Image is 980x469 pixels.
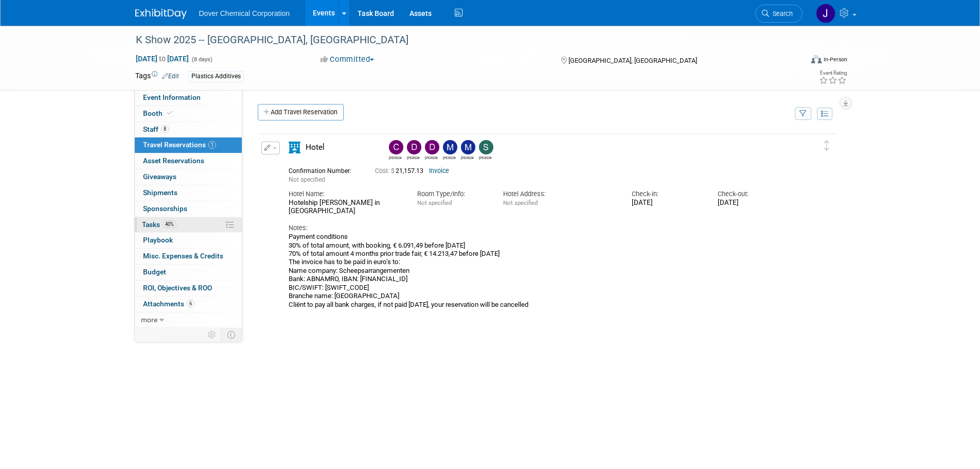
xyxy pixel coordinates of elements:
a: Playbook [135,233,242,248]
span: Booth [143,109,174,117]
button: Committed [317,54,378,65]
div: Notes: [289,223,789,233]
div: Doug Jewett [422,140,440,160]
span: Tasks [142,220,176,229]
span: Attachments [143,300,194,308]
div: Check-in: [632,189,702,199]
a: ROI, Objectives & ROO [135,281,242,296]
span: Playbook [143,236,173,244]
a: Travel Reservations1 [135,137,242,153]
a: Staff8 [135,122,242,137]
a: Attachments6 [135,297,242,312]
div: Hotel Name: [289,189,402,199]
span: Sponsorships [143,204,187,213]
i: Click and drag to move item [824,141,829,151]
span: Search [769,10,793,18]
i: Filter by Traveler [799,111,807,117]
a: Budget [135,265,242,280]
img: Shawn Cook [479,140,493,154]
span: Not specified [503,199,538,206]
a: Shipments [135,185,242,201]
div: David Anderson [404,140,422,160]
div: David Anderson [407,154,420,160]
div: Doug Jewett [425,154,438,160]
a: more [135,312,242,328]
a: Add Travel Reservation [258,104,344,120]
span: Budget [143,268,166,276]
div: Christopher Ricklic [386,140,404,160]
div: Michael Davies [458,140,476,160]
span: Misc. Expenses & Credits [143,252,223,260]
a: Event Information [135,90,242,106]
span: 8 [161,125,169,133]
i: Booth reservation complete [167,110,172,116]
span: Asset Reservations [143,157,204,165]
span: more [141,316,157,324]
span: 6 [187,300,194,307]
span: to [157,55,167,63]
a: Tasks40% [135,217,242,233]
span: Shipments [143,188,177,197]
span: Not specified [417,199,452,206]
a: Misc. Expenses & Credits [135,249,242,264]
td: Tags [135,71,179,82]
div: Michael Davies [461,154,474,160]
div: Matt Fender [443,154,456,160]
a: Invoice [429,167,449,175]
img: Michael Davies [461,140,475,154]
div: Hotel Address: [503,189,616,199]
img: Matt Fender [443,140,457,154]
span: [GEOGRAPHIC_DATA], [GEOGRAPHIC_DATA] [568,57,697,64]
a: Search [755,5,803,23]
span: Staff [143,125,169,133]
img: Doug Jewett [425,140,439,154]
img: David Anderson [407,140,421,154]
span: Hotel [306,143,325,152]
span: Dover Chemical Corporation [199,9,290,18]
div: In-Person [823,56,847,63]
td: Personalize Event Tab Strip [203,328,221,341]
div: Event Format [742,54,848,69]
div: Christopher Ricklic [389,154,402,160]
span: Giveaways [143,172,176,181]
img: Christopher Ricklic [389,140,403,154]
td: Toggle Event Tabs [221,328,242,341]
span: (8 days) [191,56,212,63]
span: 1 [208,141,216,149]
a: Booth [135,106,242,121]
div: Shawn Cook [476,140,494,160]
span: 40% [163,220,176,228]
a: Asset Reservations [135,153,242,169]
div: Payment conditions 30% of total amount, with booking, € 6.091,49 before [DATE] 70% of total amoun... [289,233,789,309]
img: Format-Inperson.png [811,55,822,63]
div: Shawn Cook [479,154,492,160]
div: Confirmation Number: [289,164,360,175]
div: [DATE] [632,199,702,207]
span: Event Information [143,93,201,101]
div: Check-out: [718,189,788,199]
div: Matt Fender [440,140,458,160]
img: Janette Murphy [816,4,835,23]
div: Plastics Additives [188,71,244,82]
span: Cost: $ [375,167,396,175]
div: Hotelship [PERSON_NAME] in [GEOGRAPHIC_DATA] [289,199,402,216]
div: K Show 2025 -- [GEOGRAPHIC_DATA], [GEOGRAPHIC_DATA] [132,31,787,49]
img: ExhibitDay [135,9,187,19]
span: Travel Reservations [143,141,216,149]
span: 21,157.13 [375,167,427,175]
div: [DATE] [718,199,788,207]
span: ROI, Objectives & ROO [143,284,212,292]
a: Sponsorships [135,201,242,217]
i: Hotel [289,142,300,153]
span: [DATE] [DATE] [135,54,189,63]
div: Event Rating [819,71,847,76]
span: Not specified [289,176,325,183]
a: Edit [162,73,179,80]
a: Giveaways [135,169,242,185]
div: Room Type/Info: [417,189,488,199]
